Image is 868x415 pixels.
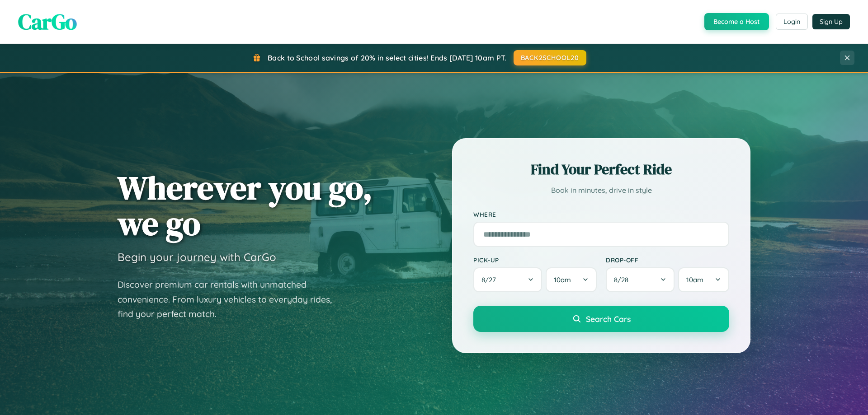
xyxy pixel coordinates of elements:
span: 10am [554,275,571,284]
button: Sign Up [812,14,850,29]
button: Search Cars [473,306,729,332]
label: Drop-off [606,256,729,264]
span: 8 / 27 [481,275,500,284]
span: 10am [686,275,703,284]
button: 8/27 [473,267,542,292]
span: 8 / 28 [614,275,633,284]
button: Login [776,14,808,30]
p: Book in minutes, drive in style [473,184,729,197]
button: 10am [678,267,729,292]
span: Back to School savings of 20% in select cities! Ends [DATE] 10am PT. [268,53,506,62]
h2: Find Your Perfect Ride [473,159,729,179]
h1: Wherever you go, we go [118,170,373,241]
button: BACK2SCHOOL20 [514,50,586,65]
h3: Begin your journey with CarGo [118,250,276,264]
label: Where [473,210,729,218]
span: CarGo [18,7,77,37]
p: Discover premium car rentals with unmatched convenience. From luxury vehicles to everyday rides, ... [118,277,344,322]
button: Become a Host [704,13,769,30]
label: Pick-up [473,256,597,264]
button: 8/28 [606,267,675,292]
button: 10am [546,267,597,292]
span: Search Cars [586,314,631,324]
